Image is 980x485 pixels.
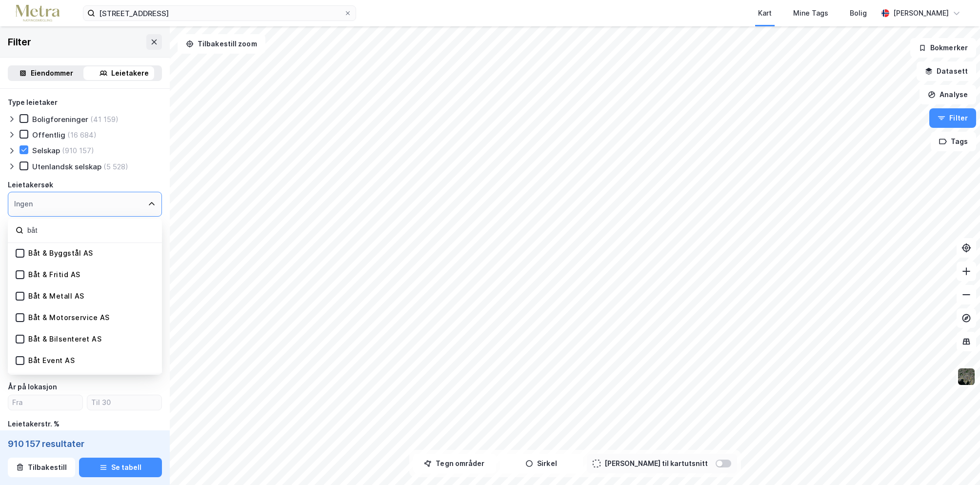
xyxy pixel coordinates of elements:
[111,67,149,79] div: Leietakere
[893,7,949,19] div: [PERSON_NAME]
[14,198,33,210] div: Ingen
[8,395,82,410] input: Fra
[178,34,265,54] button: Tilbakestill zoom
[500,454,583,473] button: Sirkel
[8,381,57,393] div: År på lokasjon
[931,438,980,485] div: Kontrollprogram for chat
[95,6,344,20] input: Søk på adresse, matrikkel, gårdeiere, leietakere eller personer
[929,108,976,128] button: Filter
[8,97,58,108] div: Type leietaker
[32,162,101,171] div: Utenlandsk selskap
[32,115,88,124] div: Boligforeninger
[920,85,976,104] button: Analyse
[31,67,73,79] div: Eiendommer
[16,5,60,22] img: metra-logo.256734c3b2bbffee19d4.png
[67,130,97,140] div: (16 684)
[87,395,161,410] input: Til 30
[8,179,53,191] div: Leietakersøk
[758,7,772,19] div: Kart
[8,458,75,477] button: Tilbakestill
[793,7,828,19] div: Mine Tags
[8,418,60,430] div: Leietakerstr. %
[957,367,976,386] img: 9k=
[62,146,94,155] div: (910 157)
[103,162,128,171] div: (5 528)
[917,61,976,81] button: Datasett
[32,146,60,155] div: Selskap
[413,454,496,473] button: Tegn områder
[90,115,119,124] div: (41 159)
[931,438,980,485] iframe: Chat Widget
[8,438,162,450] div: 910 157 resultater
[604,458,708,469] div: [PERSON_NAME] til kartutsnitt
[8,34,31,50] div: Filter
[910,38,976,58] button: Bokmerker
[931,132,976,151] button: Tags
[79,458,162,477] button: Se tabell
[32,130,65,140] div: Offentlig
[850,7,867,19] div: Bolig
